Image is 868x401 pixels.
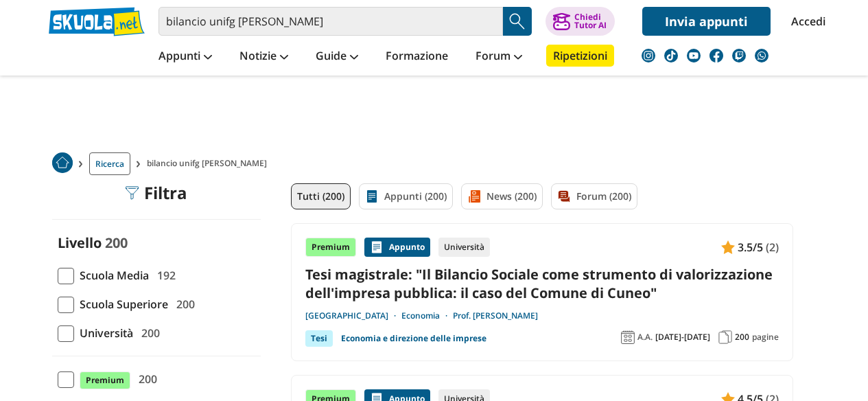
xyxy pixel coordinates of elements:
[136,324,160,342] span: 200
[305,310,401,321] a: [GEOGRAPHIC_DATA]
[74,324,133,342] span: Università
[89,152,130,175] a: Ricerca
[766,238,779,256] span: (2)
[721,240,735,254] img: Appunti contenuto
[125,183,187,203] div: Filtra
[359,183,453,209] a: Appunti (200)
[461,183,543,209] a: News (200)
[74,295,168,313] span: Scuola Superiore
[52,152,73,175] a: Home
[637,332,653,343] span: A.A.
[738,238,763,256] span: 3.5/5
[557,190,571,203] img: Forum filtro contenuto
[467,190,481,203] img: News filtro contenuto
[791,7,820,36] a: Accedi
[74,266,149,284] span: Scuola Media
[546,45,614,67] a: Ripetizioni
[236,45,292,69] a: Notizie
[133,370,157,388] span: 200
[752,332,779,343] span: pagine
[546,7,615,36] button: ChiediTutor AI
[147,152,272,175] span: bilancio unifg [PERSON_NAME]
[305,238,356,257] div: Premium
[732,49,746,62] img: twitch
[551,183,637,209] a: Forum (200)
[401,310,453,321] a: Economia
[472,45,526,69] a: Forum
[507,11,528,32] img: Cerca appunti, riassunti o versioni
[312,45,362,69] a: Guide
[755,49,769,62] img: WhatsApp
[159,7,503,36] input: Cerca appunti, riassunti o versioni
[291,183,351,209] a: Tutti (200)
[305,330,333,347] div: Tesi
[382,45,451,69] a: Formazione
[503,7,532,36] button: Search Button
[58,233,102,252] label: Livello
[453,310,538,321] a: Prof. [PERSON_NAME]
[621,330,635,344] img: Anno accademico
[687,49,701,62] img: youtube
[80,371,130,389] span: Premium
[365,190,379,203] img: Appunti filtro contenuto
[152,266,176,284] span: 192
[642,49,655,62] img: instagram
[574,13,607,30] div: Chiedi Tutor AI
[305,265,779,302] a: Tesi magistrale: "Il Bilancio Sociale come strumento di valorizzazione dell'impresa pubblica: il ...
[709,49,723,62] img: facebook
[341,330,486,347] a: Economia e direzione delle imprese
[642,7,771,36] a: Invia appunti
[125,186,139,200] img: Filtra filtri mobile
[718,330,732,344] img: Pagine
[171,295,195,313] span: 200
[105,233,128,252] span: 200
[655,332,710,343] span: [DATE]-[DATE]
[438,238,490,257] div: Università
[155,45,215,69] a: Appunti
[370,240,384,254] img: Appunti contenuto
[735,332,749,343] span: 200
[364,238,430,257] div: Appunto
[52,152,73,173] img: Home
[664,49,678,62] img: tiktok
